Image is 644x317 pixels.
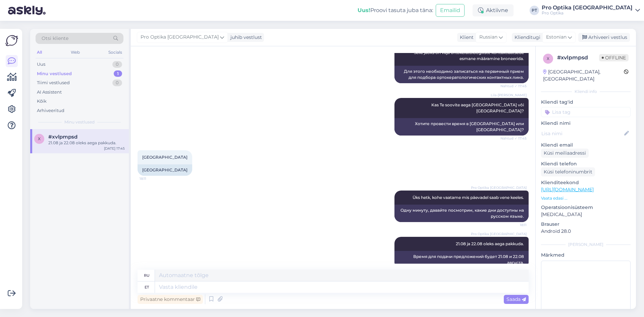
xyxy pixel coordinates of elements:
[36,48,43,57] div: All
[542,5,640,16] a: Pro Optika [GEOGRAPHIC_DATA]Pro Optika
[457,34,474,41] div: Klient
[541,242,631,248] div: [PERSON_NAME]
[358,6,433,14] div: Proovi tasuta juba täna:
[69,48,81,57] div: Web
[541,221,631,228] p: Brauser
[112,80,122,86] div: 0
[541,252,631,259] p: Märkmed
[541,142,631,149] p: Kliendi email
[456,241,524,246] span: 21.08 ja 22.08 oleks aega pakkuda.
[48,140,125,146] div: 21.08 ja 22.08 oleks aega pakkuda.
[479,34,497,41] span: Russian
[530,6,539,15] div: PT
[358,7,370,13] b: Uus!
[431,102,525,113] span: Kas Te soovite aega [GEOGRAPHIC_DATA] või [GEOGRAPHIC_DATA]?
[138,295,203,304] div: Privaatne kommentaar
[473,4,514,16] div: Aktiivne
[541,120,631,127] p: Kliendi nimi
[541,149,589,158] div: Küsi meiliaadressi
[64,119,95,125] span: Minu vestlused
[512,34,540,41] div: Klienditugi
[541,187,594,193] a: [URL][DOMAIN_NAME]
[394,66,529,83] div: Для этого необходимо записаться на первичный прием для подбора ортокератологических контактных линз.
[501,222,527,227] span: 18:11
[37,107,64,114] div: Arhiveeritud
[140,176,165,181] span: 18:11
[37,98,47,105] div: Kõik
[228,34,262,41] div: juhib vestlust
[37,80,70,86] div: Tiimi vestlused
[541,211,631,218] p: [MEDICAL_DATA]
[506,296,526,302] span: Saada
[104,146,125,151] div: [DATE] 17:45
[394,118,529,136] div: Хотите провести время в [GEOGRAPHIC_DATA] или [GEOGRAPHIC_DATA]?
[471,231,527,236] span: Pro Optika [GEOGRAPHIC_DATA]
[107,48,123,57] div: Socials
[48,134,77,140] span: #xvlpmpsd
[541,195,631,201] p: Vaata edasi ...
[541,204,631,211] p: Operatsioonisüsteem
[42,35,68,42] span: Otsi kliente
[145,281,149,293] div: et
[541,228,631,235] p: Android 28.0
[500,136,527,141] span: Nähtud ✓ 17:45
[37,61,45,68] div: Uus
[144,270,150,281] div: ru
[541,160,631,167] p: Kliendi telefon
[547,56,549,61] span: x
[599,54,629,61] span: Offline
[471,185,527,190] span: Pro Optika [GEOGRAPHIC_DATA]
[578,33,630,42] div: Arhiveeri vestlus
[541,89,631,95] div: Kliendi info
[413,195,524,200] span: Üks hetk, kohe vaatame mis päevadel saab vene keeles.
[38,136,41,141] span: x
[138,164,192,176] div: [GEOGRAPHIC_DATA]
[541,107,631,117] input: Lisa tag
[542,5,633,10] div: Pro Optika [GEOGRAPHIC_DATA]
[541,167,595,176] div: Küsi telefoninumbrit
[37,70,72,77] div: Minu vestlused
[491,93,527,98] span: Liis-[PERSON_NAME]
[394,251,529,268] div: Время для подачи предложений будет 21.08 и 22.08 августа.
[5,34,18,47] img: Askly Logo
[114,70,122,77] div: 1
[112,61,122,68] div: 0
[543,68,624,83] div: [GEOGRAPHIC_DATA], [GEOGRAPHIC_DATA]
[394,205,529,222] div: Одну минуту, давайте посмотрим, какие дни доступны на русском языке.
[546,34,567,41] span: Estonian
[541,179,631,186] p: Klienditeekond
[557,54,599,62] div: # xvlpmpsd
[500,84,527,89] span: Nähtud ✓ 17:45
[541,130,623,137] input: Lisa nimi
[541,99,631,106] p: Kliendi tag'id
[436,4,465,17] button: Emailid
[142,155,187,160] span: [GEOGRAPHIC_DATA]
[37,89,62,96] div: AI Assistent
[542,10,633,16] div: Pro Optika
[141,34,219,41] span: Pro Optika [GEOGRAPHIC_DATA]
